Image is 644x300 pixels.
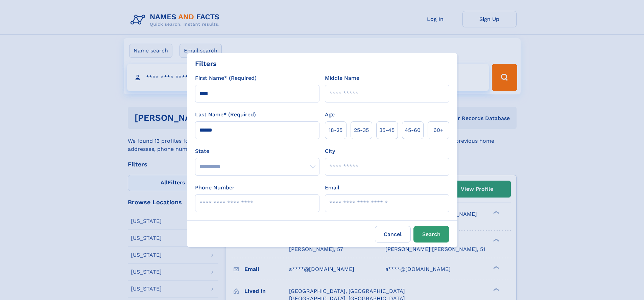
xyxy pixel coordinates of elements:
span: 25‑35 [354,126,369,134]
label: Middle Name [325,74,359,82]
label: Cancel [375,226,411,243]
div: Filters [195,59,217,69]
button: Search [413,226,449,243]
label: First Name* (Required) [195,74,257,82]
label: Email [325,184,339,192]
label: Last Name* (Required) [195,111,256,119]
label: Phone Number [195,184,235,192]
label: Age [325,111,335,119]
label: State [195,147,319,155]
span: 45‑60 [405,126,421,134]
span: 35‑45 [379,126,395,134]
span: 60+ [433,126,444,134]
label: City [325,147,335,155]
span: 18‑25 [329,126,342,134]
